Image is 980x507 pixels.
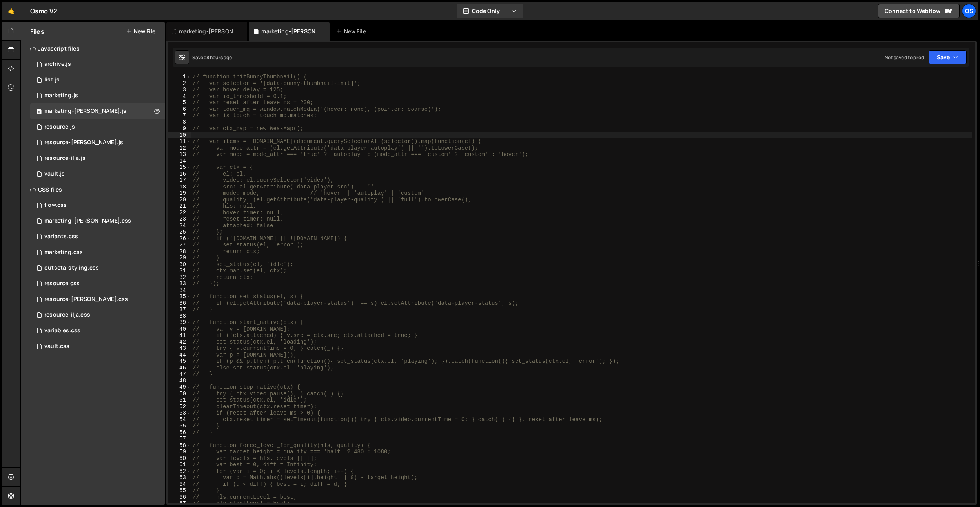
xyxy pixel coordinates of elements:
[168,164,191,171] div: 15
[168,100,191,106] div: 5
[168,171,191,177] div: 16
[44,311,90,319] div: resource-ilja.css
[44,108,126,115] div: marketing-[PERSON_NAME].js
[168,397,191,404] div: 51
[44,61,71,68] div: archive.js
[168,261,191,268] div: 30
[168,300,191,307] div: 36
[168,326,191,333] div: 40
[261,27,320,35] div: marketing-[PERSON_NAME].js
[962,4,976,18] a: Os
[168,255,191,261] div: 29
[30,166,165,182] div: 16596/45133.js
[44,327,80,334] div: variables.css
[336,27,369,35] div: New File
[37,109,42,115] span: 0
[168,332,191,339] div: 41
[21,41,165,56] div: Javascript files
[885,54,924,61] div: Not saved to prod
[168,184,191,190] div: 18
[30,6,57,16] div: Osmo V2
[168,468,191,475] div: 62
[168,125,191,132] div: 9
[44,233,78,240] div: variants.css
[168,223,191,229] div: 24
[168,371,191,378] div: 47
[168,378,191,384] div: 48
[30,292,165,307] div: 16596/46196.css
[168,345,191,352] div: 43
[168,423,191,429] div: 55
[30,276,165,292] div: 16596/46199.css
[30,260,165,276] div: 16596/45156.css
[168,119,191,126] div: 8
[30,307,165,323] div: 16596/46198.css
[168,500,191,507] div: 67
[30,229,165,244] div: 16596/45511.css
[168,293,191,300] div: 35
[168,138,191,145] div: 11
[30,339,165,354] div: 16596/45153.css
[44,343,69,350] div: vault.css
[168,287,191,294] div: 34
[168,132,191,139] div: 10
[168,87,191,93] div: 3
[168,112,191,119] div: 7
[168,410,191,416] div: 53
[168,365,191,371] div: 46
[168,268,191,274] div: 31
[168,177,191,184] div: 17
[21,182,165,197] div: CSS files
[168,404,191,410] div: 52
[168,339,191,346] div: 42
[168,313,191,320] div: 38
[929,50,967,64] button: Save
[168,455,191,462] div: 60
[168,197,191,203] div: 20
[44,92,78,99] div: marketing.js
[168,391,191,397] div: 50
[30,323,165,339] div: 16596/45154.css
[168,80,191,87] div: 2
[168,229,191,235] div: 25
[44,139,123,146] div: resource-[PERSON_NAME].js
[30,244,165,260] div: 16596/45446.css
[44,280,80,287] div: resource.css
[168,494,191,501] div: 66
[168,306,191,313] div: 37
[179,27,238,35] div: marketing-[PERSON_NAME].css
[168,384,191,391] div: 49
[44,249,83,256] div: marketing.css
[126,28,155,34] button: New File
[168,242,191,248] div: 27
[168,436,191,442] div: 57
[30,103,165,119] div: 16596/45424.js
[878,4,960,18] a: Connect to Webflow
[168,203,191,210] div: 21
[44,217,131,225] div: marketing-[PERSON_NAME].css
[168,145,191,152] div: 12
[168,352,191,359] div: 44
[30,197,165,213] div: 16596/47552.css
[30,119,165,135] div: 16596/46183.js
[168,462,191,468] div: 61
[168,106,191,113] div: 6
[168,416,191,423] div: 54
[168,216,191,223] div: 23
[44,123,75,130] div: resource.js
[168,319,191,326] div: 39
[168,158,191,165] div: 14
[168,190,191,197] div: 19
[44,296,128,303] div: resource-[PERSON_NAME].css
[168,210,191,216] div: 22
[206,54,232,61] div: 8 hours ago
[44,170,65,177] div: vault.js
[168,481,191,488] div: 64
[168,274,191,281] div: 32
[457,4,523,18] button: Code Only
[168,358,191,365] div: 45
[30,72,165,88] div: 16596/45151.js
[168,487,191,494] div: 65
[30,27,44,36] h2: Files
